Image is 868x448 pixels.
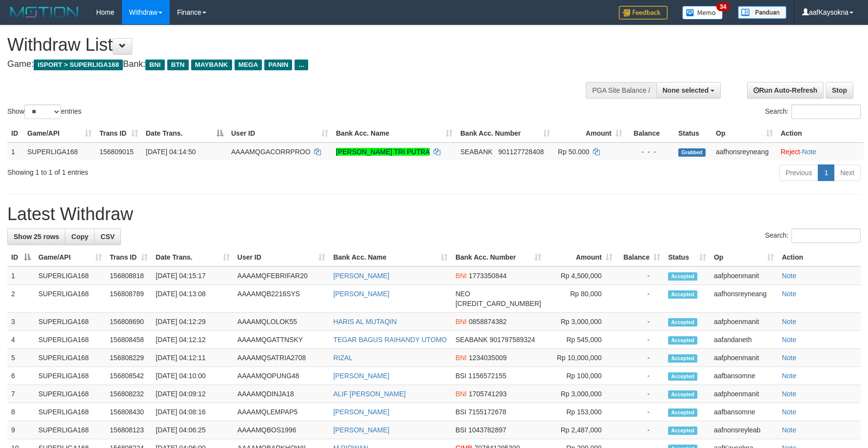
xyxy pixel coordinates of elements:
[558,148,590,156] span: Rp 50.000
[7,285,35,313] td: 2
[7,228,65,245] a: Show 25 rows
[234,421,330,439] td: AAAAMQBOS1996
[668,354,697,363] span: Accepted
[778,248,861,266] th: Action
[777,124,864,143] th: Action
[682,6,723,20] img: Button%20Memo.svg
[34,60,123,70] span: ISPORT > SUPERLIGA168
[710,367,778,385] td: aafbansomne
[678,148,706,157] span: Grabbed
[106,313,152,331] td: 156808690
[468,408,506,416] span: Copy 7155172678 to clipboard
[455,408,467,416] span: BSI
[616,331,664,349] td: -
[710,349,778,367] td: aafphoenmanit
[668,408,697,417] span: Accepted
[668,272,697,281] span: Accepted
[71,233,88,241] span: Copy
[23,143,96,161] td: SUPERLIGA168
[747,82,824,99] a: Run Auto-Refresh
[710,285,778,313] td: aafhonsreyneang
[782,290,796,298] a: Note
[65,228,95,245] a: Copy
[779,164,818,181] a: Previous
[7,367,35,385] td: 6
[710,313,778,331] td: aafphoenmanit
[668,336,697,345] span: Accepted
[14,233,59,241] span: Show 25 rows
[7,35,569,55] h1: Withdraw List
[490,336,535,344] span: Copy 901797589324 to clipboard
[545,331,616,349] td: Rp 545,000
[455,290,470,298] span: NEO
[545,285,616,313] td: Rp 80,000
[234,349,330,367] td: AAAAMQSATRIA2708
[152,331,234,349] td: [DATE] 04:12:12
[336,148,430,156] a: [PERSON_NAME] TRI PUTRA
[616,313,664,331] td: -
[616,367,664,385] td: -
[616,403,664,421] td: -
[7,204,861,224] h1: Latest Withdraw
[616,385,664,403] td: -
[7,331,35,349] td: 4
[152,248,234,266] th: Date Trans.: activate to sort column ascending
[231,148,311,156] span: AAAAMQGACORRPROO
[469,354,507,362] span: Copy 1234035009 to clipboard
[7,248,35,266] th: ID: activate to sort column descending
[152,285,234,313] td: [DATE] 04:13:08
[455,426,467,434] span: BSI
[545,248,616,266] th: Amount: activate to sort column ascending
[545,421,616,439] td: Rp 2,487,000
[7,163,355,177] div: Showing 1 to 1 of 1 entries
[616,349,664,367] td: -
[782,354,796,362] a: Note
[142,124,227,143] th: Date Trans.: activate to sort column descending
[7,143,23,161] td: 1
[668,427,697,435] span: Accepted
[616,248,664,266] th: Balance: activate to sort column ascending
[668,290,697,299] span: Accepted
[545,385,616,403] td: Rp 3,000,000
[664,248,710,266] th: Status: activate to sort column ascending
[152,385,234,403] td: [DATE] 04:09:12
[545,349,616,367] td: Rp 10,000,000
[332,124,456,143] th: Bank Acc. Name: activate to sort column ascending
[777,143,864,161] td: ·
[456,124,554,143] th: Bank Acc. Number: activate to sort column ascending
[106,349,152,367] td: 156808229
[35,385,106,403] td: SUPERLIGA168
[106,331,152,349] td: 156808458
[7,349,35,367] td: 5
[455,336,488,344] span: SEABANK
[802,148,817,156] a: Note
[35,349,106,367] td: SUPERLIGA168
[545,313,616,331] td: Rp 3,000,000
[469,318,507,326] span: Copy 0858874382 to clipboard
[23,124,96,143] th: Game/API: activate to sort column ascending
[710,266,778,285] td: aafphoenmanit
[619,6,668,20] img: Feedback.jpg
[333,272,389,280] a: [PERSON_NAME]
[668,318,697,326] span: Accepted
[106,421,152,439] td: 156808123
[152,313,234,331] td: [DATE] 04:12:29
[791,104,861,119] input: Search:
[765,104,861,119] label: Search:
[24,104,61,119] select: Showentries
[7,5,81,20] img: MOTION_logo.png
[94,228,121,245] a: CSV
[782,426,796,434] a: Note
[227,124,332,143] th: User ID: activate to sort column ascending
[7,385,35,403] td: 7
[7,266,35,285] td: 1
[234,403,330,421] td: AAAAMQLEMPAP5
[468,372,506,380] span: Copy 1156572155 to clipboard
[191,60,232,70] span: MAYBANK
[106,403,152,421] td: 156808430
[106,285,152,313] td: 156808789
[710,421,778,439] td: aafnonsreyleab
[7,124,23,143] th: ID
[35,403,106,421] td: SUPERLIGA168
[674,124,712,143] th: Status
